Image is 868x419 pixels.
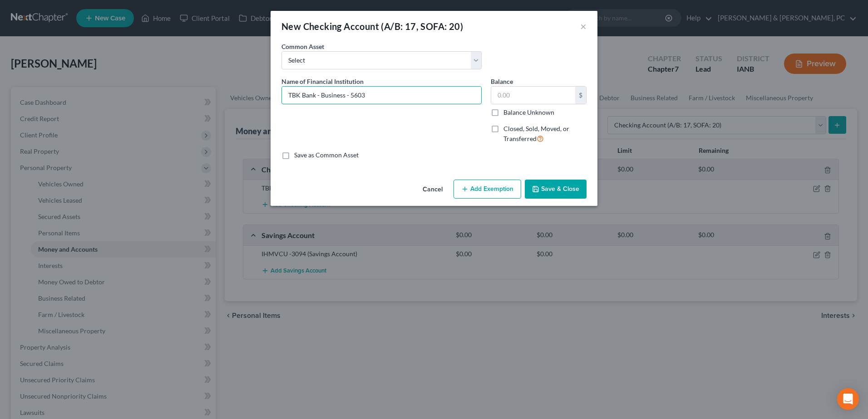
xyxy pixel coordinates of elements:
div: Open Intercom Messenger [837,388,859,410]
span: Closed, Sold, Moved, or Transferred [503,125,569,142]
input: Enter name... [282,87,481,104]
label: Save as Common Asset [294,151,359,160]
div: New Checking Account (A/B: 17, SOFA: 20) [281,20,463,33]
label: Common Asset [281,42,324,51]
input: 0.00 [491,87,575,104]
label: Balance [491,77,513,86]
button: Save & Close [525,180,587,199]
label: Balance Unknown [503,108,554,117]
button: × [580,21,587,32]
button: Add Exemption [454,180,521,199]
span: Name of Financial Institution [281,78,364,85]
button: Cancel [415,180,450,199]
div: $ [575,87,586,104]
